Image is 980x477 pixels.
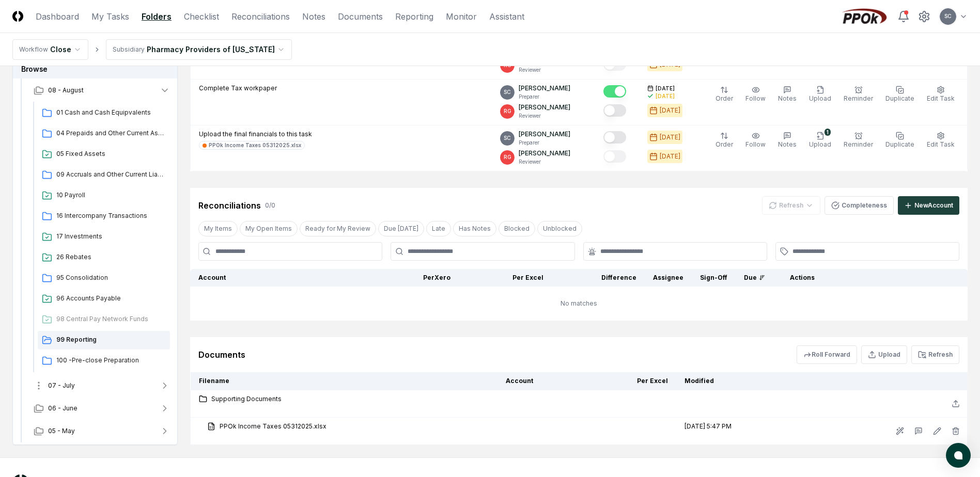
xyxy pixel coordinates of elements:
th: Filename [191,372,497,390]
a: Supporting Documents [199,394,489,404]
div: PPOk Income Taxes 05312025.xlsx [209,141,301,149]
div: Actions [782,273,960,282]
th: Per Excel [459,269,552,287]
a: Checklist [184,10,219,23]
th: Per Excel [583,372,676,390]
img: Logo [12,11,23,22]
div: Due [744,273,765,282]
div: Account [198,273,357,282]
th: Sign-Off [692,269,736,287]
span: Notes [778,94,797,102]
p: [PERSON_NAME] [519,149,570,158]
button: Follow [743,130,768,151]
th: Difference [552,269,645,287]
p: Reviewer [519,66,570,74]
button: Follow [743,84,768,105]
span: Reminder [844,94,873,102]
a: 17 Investments [38,228,170,246]
button: Mark complete [603,85,626,98]
th: Modified [676,372,801,390]
span: Notes [778,140,797,148]
button: Has Notes [453,221,496,236]
th: Assignee [645,269,692,287]
th: Account [497,372,583,390]
button: Duplicate [883,84,916,105]
div: 0 / 0 [265,201,275,210]
a: 96 Accounts Payable [38,290,170,308]
a: 01 Cash and Cash Equipvalents [38,104,170,122]
div: 1 [825,129,831,136]
span: RG [504,107,511,115]
span: 05 - May [48,426,75,436]
span: Reminder [844,140,873,148]
span: 99 Reporting [56,335,166,344]
span: 05 Fixed Assets [56,149,166,158]
span: 95 Consolidation [56,273,166,282]
button: 08 - August [25,79,178,102]
p: [PERSON_NAME] [519,84,570,93]
button: 05 - May [25,420,178,442]
button: NewAccount [898,196,959,215]
div: 08 - August [25,102,178,374]
td: [DATE] 5:47 PM [676,418,801,445]
span: 100 -Pre-close Preparation [56,356,166,365]
span: Edit Task [927,94,955,102]
h3: Browse [13,59,177,78]
button: My Items [198,221,238,236]
button: Roll Forward [797,345,857,364]
span: Order [715,140,733,148]
div: Reconciliations [198,199,261,212]
a: Assistant [489,10,524,23]
div: Workflow [19,45,48,54]
a: 04 Prepaids and Other Current Assets [38,124,170,143]
a: My Tasks [91,10,129,23]
p: Preparer [519,93,570,101]
button: Reminder [842,130,875,151]
a: 99 Reporting [38,331,170,349]
p: [PERSON_NAME] [519,130,570,139]
span: 04 Prepaids and Other Current Assets [56,129,166,138]
p: Reviewer [519,112,570,120]
a: 09 Accruals and Other Current Liabilities [38,166,170,184]
button: Upload [807,84,833,105]
span: Follow [745,94,766,102]
a: Documents [338,10,383,23]
img: PPOk logo [839,8,889,25]
div: Documents [198,348,245,361]
span: 08 - August [48,86,84,95]
button: SC [939,7,957,26]
a: 95 Consolidation [38,269,170,288]
div: Subsidiary [113,45,145,54]
div: [DATE] [660,106,680,115]
span: 17 Investments [56,232,166,241]
button: atlas-launcher [946,443,971,468]
button: Notes [776,130,799,151]
span: 06 - June [48,404,77,413]
button: Reminder [842,84,875,105]
a: 26 Rebates [38,248,170,267]
button: Order [713,84,735,105]
span: RG [504,153,511,161]
div: [DATE] [660,133,680,142]
span: Follow [745,140,766,148]
span: [DATE] [656,85,675,92]
span: SC [504,134,511,142]
span: Upload [809,140,831,148]
a: 05 Fixed Assets [38,145,170,164]
button: Mark complete [603,131,626,144]
th: Per Xero [366,269,459,287]
button: Unblocked [537,221,582,236]
span: 26 Rebates [56,252,166,262]
span: Duplicate [885,94,914,102]
p: [PERSON_NAME] [519,103,570,112]
span: SC [944,12,952,20]
p: Reviewer [519,158,570,166]
a: 10 Payroll [38,186,170,205]
span: SC [504,88,511,96]
a: 98 Central Pay Network Funds [38,310,170,329]
td: No matches [190,287,968,321]
a: Reconciliations [231,10,290,23]
button: Upload [861,345,907,364]
span: 01 Cash and Cash Equipvalents [56,108,166,117]
p: Preparer [519,139,570,147]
